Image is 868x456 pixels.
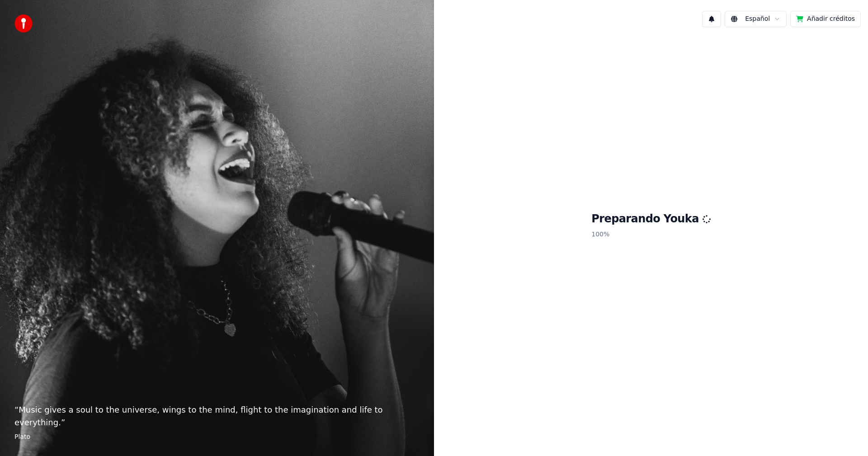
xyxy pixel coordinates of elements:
p: 100 % [591,226,711,243]
footer: Plato [14,432,420,442]
h1: Preparando Youka [591,212,711,226]
p: “ Music gives a soul to the universe, wings to the mind, flight to the imagination and life to ev... [14,404,420,429]
img: youka [14,14,33,33]
button: Añadir créditos [790,11,861,27]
